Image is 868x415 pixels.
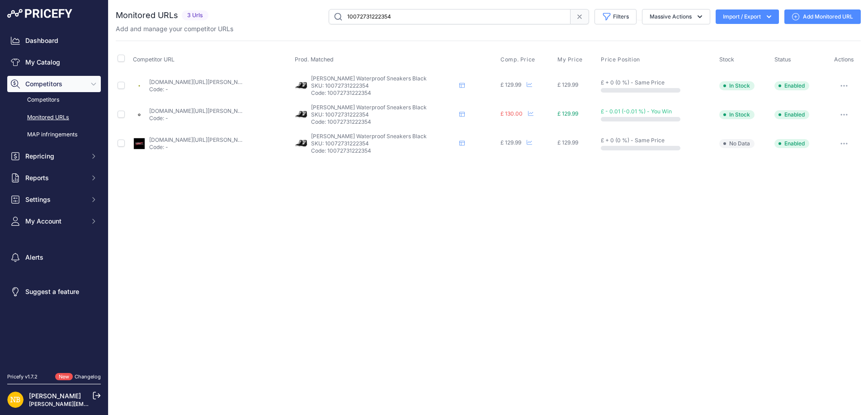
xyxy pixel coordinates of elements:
[784,9,861,24] a: Add Monitored URL
[7,127,101,143] a: MAP infringements
[311,82,456,89] p: SKU: 10072731222354
[311,133,427,140] span: [PERSON_NAME] Waterproof Sneakers Black
[500,139,521,146] span: £ 129.99
[7,9,72,18] img: Pricefy Logo
[7,110,101,126] a: Monitored URLs
[7,249,101,266] a: Alerts
[116,24,233,33] p: Add and manage your competitor URLs
[719,139,755,148] span: No Data
[25,79,85,89] span: Competitors
[716,9,779,24] button: Import / Export
[601,137,665,144] span: £ + 0 (0 %) - Same Price
[116,9,178,22] h2: Monitored URLs
[7,284,101,300] a: Suggest a feature
[7,54,101,70] a: My Catalog
[601,56,640,63] span: Price Position
[311,147,456,154] p: Code: 10072731222354
[774,56,791,63] span: Status
[774,139,809,148] span: Enabled
[834,56,854,63] span: Actions
[133,56,175,63] span: Competitor URL
[774,81,809,90] span: Enabled
[500,81,521,88] span: £ 129.99
[25,152,85,161] span: Repricing
[311,75,427,82] span: [PERSON_NAME] Waterproof Sneakers Black
[601,79,665,86] span: £ + 0 (0 %) - Same Price
[7,170,101,186] button: Reports
[557,56,585,63] button: My Price
[7,373,38,381] div: Pricefy v1.7.2
[311,140,456,147] p: SKU: 10072731222354
[311,89,456,97] p: Code: 10072731222354
[311,118,456,126] p: Code: 10072731222354
[594,9,637,24] button: Filters
[500,56,537,63] button: Comp. Price
[642,9,710,24] button: Massive Actions
[295,56,334,63] span: Prod. Matched
[7,33,101,362] nav: Sidebar
[557,56,583,63] span: My Price
[29,401,168,407] a: [PERSON_NAME][EMAIL_ADDRESS][DOMAIN_NAME]
[329,9,571,24] input: Search
[311,111,456,118] p: SKU: 10072731222354
[557,110,578,117] span: £ 129.99
[7,76,101,92] button: Competitors
[719,56,734,63] span: Stock
[557,139,578,146] span: £ 129.99
[149,144,243,151] p: Code: -
[719,81,755,90] span: In Stock
[55,373,73,381] span: New
[149,86,243,93] p: Code: -
[7,33,101,49] a: Dashboard
[29,392,81,400] a: [PERSON_NAME]
[557,81,578,88] span: £ 129.99
[25,173,85,182] span: Reports
[311,104,427,111] span: [PERSON_NAME] Waterproof Sneakers Black
[7,148,101,164] button: Repricing
[500,110,523,117] span: £ 130.00
[25,195,85,204] span: Settings
[719,110,755,119] span: In Stock
[774,110,809,119] span: Enabled
[500,56,535,63] span: Comp. Price
[149,136,251,143] a: [DOMAIN_NAME][URL][PERSON_NAME]
[149,115,243,122] p: Code: -
[7,92,101,108] a: Competitors
[7,213,101,229] button: My Account
[149,79,251,85] a: [DOMAIN_NAME][URL][PERSON_NAME]
[7,191,101,208] button: Settings
[75,373,101,380] a: Changelog
[25,217,85,226] span: My Account
[149,107,251,114] a: [DOMAIN_NAME][URL][PERSON_NAME]
[182,10,208,21] span: 3 Urls
[601,56,642,63] button: Price Position
[601,108,672,115] span: £ - 0.01 (-0.01 %) - You Win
